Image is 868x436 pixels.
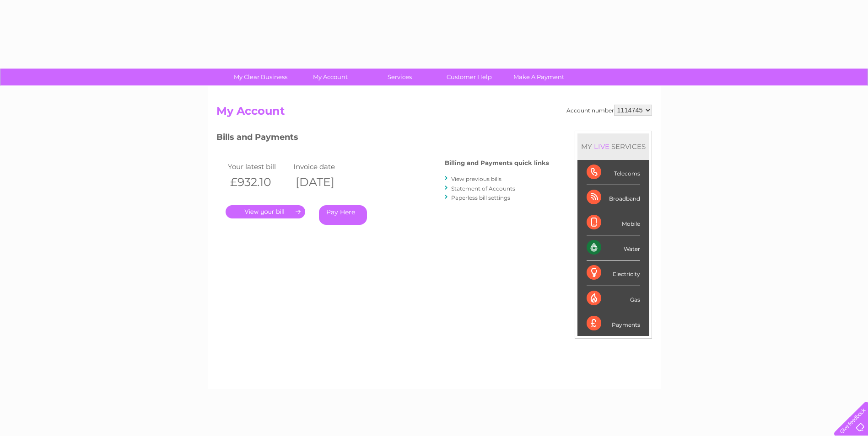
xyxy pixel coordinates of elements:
[226,173,291,191] th: £932.10
[587,160,640,185] div: Telecoms
[587,286,640,311] div: Gas
[362,69,437,85] a: Services
[291,173,357,191] th: [DATE]
[226,160,291,173] td: Your latest bill
[319,205,367,225] a: Pay Here
[577,133,649,160] div: MY SERVICES
[501,69,577,85] a: Make A Payment
[445,160,549,166] h4: Billing and Payments quick links
[226,205,305,218] a: .
[587,235,640,261] div: Water
[291,160,357,173] td: Invoice date
[451,194,510,201] a: Paperless bill settings
[587,261,640,286] div: Electricity
[431,69,507,85] a: Customer Help
[587,311,640,336] div: Payments
[451,175,501,182] a: View previous bills
[587,210,640,235] div: Mobile
[587,185,640,210] div: Broadband
[451,185,515,192] a: Statement of Accounts
[216,105,652,122] h2: My Account
[566,105,652,116] div: Account number
[592,142,611,151] div: LIVE
[223,69,298,85] a: My Clear Business
[216,131,549,147] h3: Bills and Payments
[292,69,368,85] a: My Account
